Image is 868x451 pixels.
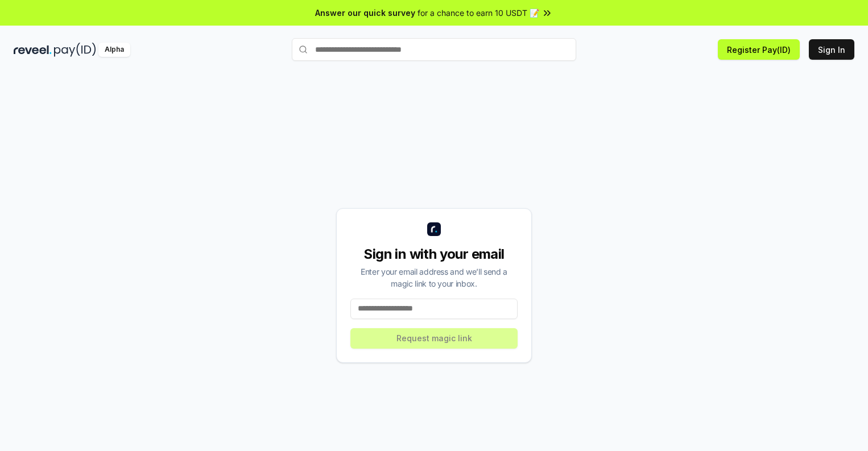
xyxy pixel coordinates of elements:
img: pay_id [54,43,96,57]
button: Register Pay(ID) [718,39,800,60]
button: Sign In [809,39,854,60]
img: reveel_dark [14,43,52,57]
img: logo_small [427,222,441,236]
div: Sign in with your email [350,245,518,263]
div: Enter your email address and we’ll send a magic link to your inbox. [350,266,518,289]
span: Answer our quick survey [315,7,415,19]
span: for a chance to earn 10 USDT 📝 [418,7,539,19]
div: Alpha [98,43,130,57]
